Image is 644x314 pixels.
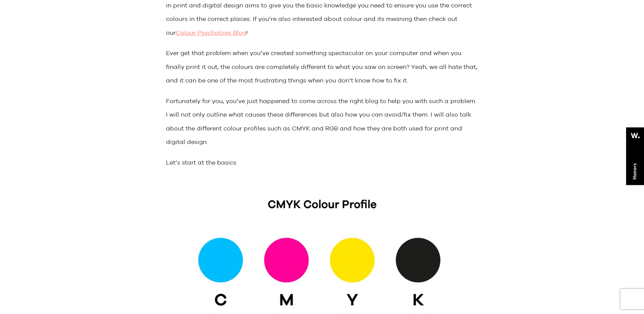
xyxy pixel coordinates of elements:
p: Let’s start at the basics [166,156,478,170]
p: Fortunately for you, you’ve just happened to come across the right blog to help you with such a p... [166,94,478,149]
p: Ever get that problem when you’ve created something spectacular on your computer and when you fin... [166,46,478,88]
a: Colour Psychology Blog [176,29,246,36]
